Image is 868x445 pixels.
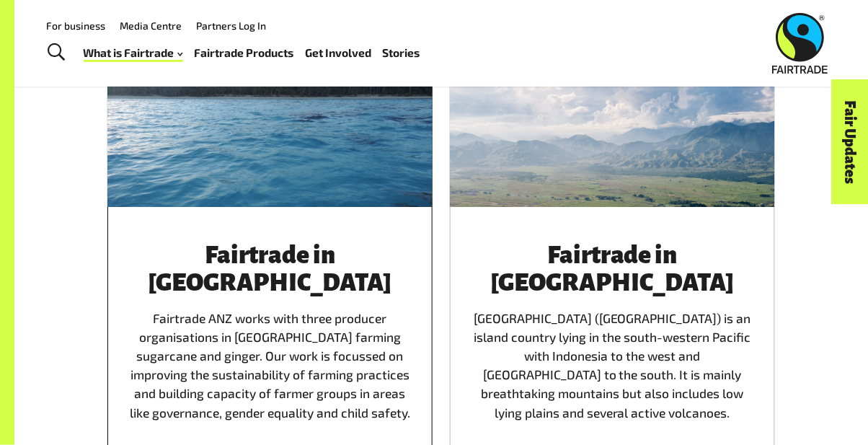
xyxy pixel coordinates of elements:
[125,242,415,423] div: Fairtrade ANZ works with three producer organisations in [GEOGRAPHIC_DATA] farming sugarcane and ...
[39,35,74,71] a: Toggle Search
[194,43,293,63] a: Fairtrade Products
[196,19,266,32] a: Partners Log In
[772,13,828,74] img: Fairtrade Australia New Zealand logo
[383,43,420,63] a: Stories
[125,242,415,296] h3: Fairtrade in [GEOGRAPHIC_DATA]
[120,19,182,32] a: Media Centre
[84,43,183,63] a: What is Fairtrade
[46,19,105,32] a: For business
[467,242,758,423] div: [GEOGRAPHIC_DATA] ([GEOGRAPHIC_DATA]) is an island country lying in the south-western Pacific wit...
[467,242,758,296] h3: Fairtrade in [GEOGRAPHIC_DATA]
[305,43,371,63] a: Get Involved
